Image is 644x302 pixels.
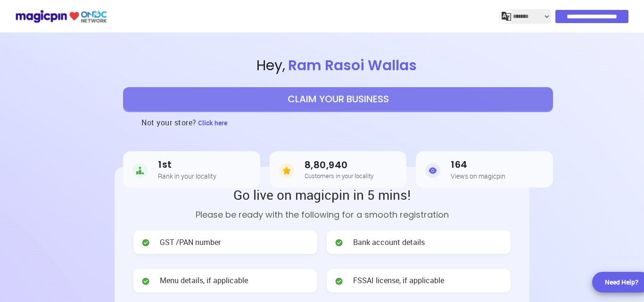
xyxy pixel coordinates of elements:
[158,172,216,180] h5: Rank in your locality
[160,275,248,286] span: Menu details, if applicable
[353,237,425,248] span: Bank account details
[133,208,511,221] p: Please be ready with the following for a smooth registration
[141,277,150,286] img: check
[160,237,221,248] span: GST /PAN number
[279,161,294,180] img: Customers
[451,159,505,170] h3: 164
[123,87,553,111] button: CLAIM YOUR BUSINESS
[605,278,638,287] div: Need Help?
[353,275,444,286] span: FSSAI license, if applicable
[425,161,440,180] img: Views
[451,172,505,180] h5: Views on magicpin
[133,186,511,204] h2: Go live on magicpin in 5 mins!
[198,118,227,127] span: Click here
[305,172,373,179] h5: Customers in your locality
[334,277,344,286] img: check
[32,56,644,76] span: Hey ,
[502,12,511,21] img: j2MGCQAAAABJRU5ErkJggg==
[285,55,420,75] span: Ram Rasoi Wallas
[158,159,216,170] h3: 1st
[141,238,150,247] img: check
[132,161,148,180] img: Rank
[305,160,373,171] h3: 8,80,940
[15,8,107,24] img: ondc-logo-new-small.8a59708e.svg
[334,238,344,247] img: check
[141,111,197,134] h3: Not your store?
